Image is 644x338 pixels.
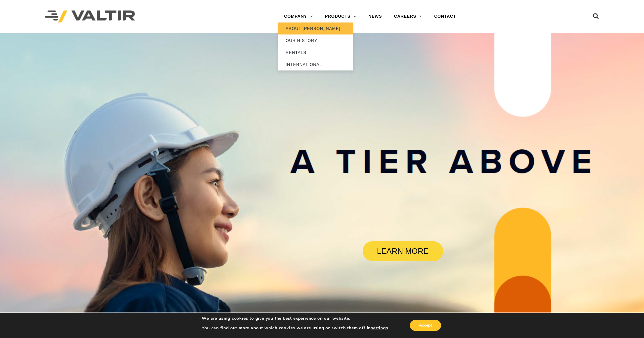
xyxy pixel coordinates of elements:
[278,34,353,46] a: OUR HISTORY
[45,10,135,23] img: Valtir
[371,325,388,331] button: settings
[278,58,353,70] a: INTERNATIONAL
[202,316,389,321] p: We are using cookies to give you the best experience on our website.
[362,10,388,22] a: NEWS
[410,320,441,331] button: Accept
[388,10,428,22] a: CAREERS
[278,22,353,34] a: ABOUT [PERSON_NAME]
[202,325,389,331] p: You can find out more about which cookies we are using or switch them off in .
[428,10,462,22] a: CONTACT
[278,10,319,22] a: COMPANY
[363,241,443,261] a: LEARN MORE
[278,46,353,58] a: RENTALS
[319,10,362,22] a: PRODUCTS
